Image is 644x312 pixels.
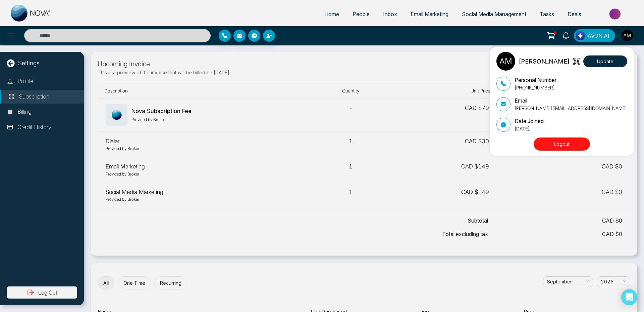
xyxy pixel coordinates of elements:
[515,96,627,105] p: Email
[515,117,544,125] p: Date Joined
[515,105,627,112] p: [PERSON_NAME][EMAIL_ADDRESS][DOMAIN_NAME]
[515,125,544,132] p: [DATE]
[534,138,590,151] button: Logout
[515,76,556,84] p: Personal Number
[583,55,627,67] button: Update
[515,84,556,91] p: [PHONE_NUMBER]
[621,289,637,305] div: Open Intercom Messenger
[519,57,570,66] p: [PERSON_NAME]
